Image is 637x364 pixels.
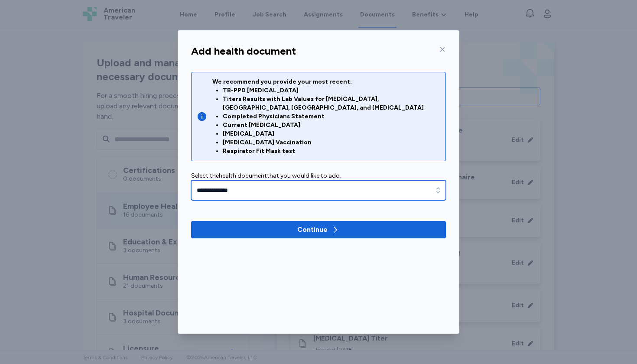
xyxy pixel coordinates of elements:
div: We recommend you provide your most recent: [212,78,440,156]
div: Select the health document that you would like to add. [191,172,446,180]
div: Continue [297,224,328,235]
button: Continue [191,221,446,238]
li: Respirator Fit Mask test [223,147,440,156]
li: [MEDICAL_DATA] Vaccination [223,138,440,147]
li: Titers Results with Lab Values for [MEDICAL_DATA], [GEOGRAPHIC_DATA], [GEOGRAPHIC_DATA], and [MED... [223,95,440,112]
li: Current [MEDICAL_DATA] [223,121,440,130]
div: Add health document [191,44,296,58]
li: TB-PPD [MEDICAL_DATA] [223,86,440,95]
li: [MEDICAL_DATA] [223,130,440,138]
li: Completed Physicians Statement [223,112,440,121]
